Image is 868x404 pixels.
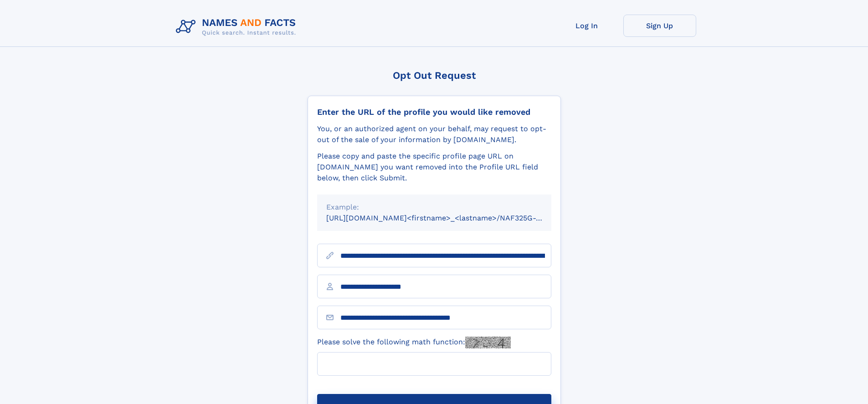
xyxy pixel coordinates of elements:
div: Enter the URL of the profile you would like removed [317,107,551,117]
div: You, or an authorized agent on your behalf, may request to opt-out of the sale of your informatio... [317,123,551,145]
div: Please copy and paste the specific profile page URL on [DOMAIN_NAME] you want removed into the Pr... [317,151,551,184]
img: Logo Names and Facts [172,15,303,39]
a: Sign Up [623,15,696,37]
small: [URL][DOMAIN_NAME]<firstname>_<lastname>/NAF325G-xxxxxxxx [326,214,569,222]
label: Please solve the following math function: [317,337,511,348]
div: Example: [326,202,542,213]
a: Log In [550,15,623,37]
div: Opt Out Request [308,70,561,81]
